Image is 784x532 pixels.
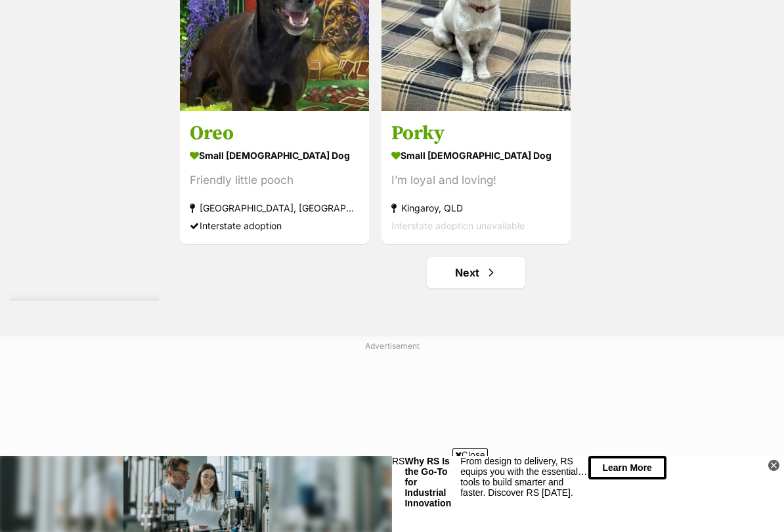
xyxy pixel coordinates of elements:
[190,198,359,216] strong: [GEOGRAPHIC_DATA], [GEOGRAPHIC_DATA]
[190,145,359,164] strong: small [DEMOGRAPHIC_DATA] Dog
[391,198,561,216] strong: Kingaroy, QLD
[74,357,710,521] iframe: Advertisement
[180,110,369,244] a: Oreo small [DEMOGRAPHIC_DATA] Dog Friendly little pooch [GEOGRAPHIC_DATA], [GEOGRAPHIC_DATA] Inte...
[381,110,571,244] a: Porky small [DEMOGRAPHIC_DATA] Dog I’m loyal and loving! Kingaroy, QLD Interstate adoption unavai...
[190,171,359,188] div: Friendly little pooch
[452,448,488,461] span: Close
[391,219,525,231] span: Interstate adoption unavailable
[391,145,561,164] strong: small [DEMOGRAPHIC_DATA] Dog
[179,257,774,288] nav: Pagination
[190,120,359,145] h3: Oreo
[427,257,525,288] a: Next page
[391,120,561,145] h3: Porky
[190,216,359,234] div: Interstate adoption
[391,171,561,188] div: I’m loyal and loving!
